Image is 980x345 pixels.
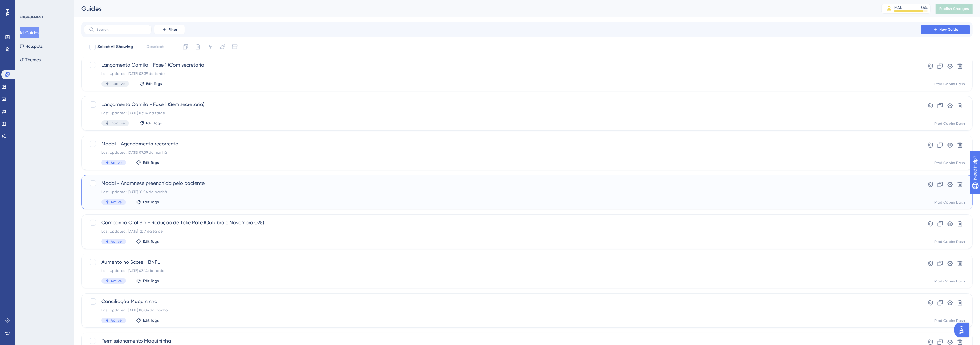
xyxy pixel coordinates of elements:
div: Last Updated: [DATE] 07:59 da manhã [101,150,903,155]
div: MAU [894,5,902,10]
button: Edit Tags [136,278,159,283]
span: Select All Showing [97,43,133,51]
button: Edit Tags [136,239,159,244]
div: Prod Capim Dash [934,318,965,323]
span: Campanha Oral Sin - Redução de Take Rate (Outubro e Novembro 025) [101,219,903,226]
span: Edit Tags [143,318,159,323]
div: Prod Capim Dash [934,200,965,205]
button: Publish Changes [936,4,973,14]
div: Prod Capim Dash [934,239,965,244]
span: Active [111,278,122,283]
span: Permissionamento Maquininha [101,337,903,345]
span: Aumento no Score - BNPL [101,258,903,266]
div: ENGAGEMENT [20,15,43,20]
span: Inactive [111,81,125,86]
span: Active [111,318,122,323]
button: Edit Tags [136,318,159,323]
button: Edit Tags [139,81,162,86]
button: Hotspots [20,41,43,52]
button: Filter [154,25,185,34]
span: Edit Tags [143,278,159,283]
div: Prod Capim Dash [934,160,965,165]
span: Need Help? [14,2,39,9]
span: Lançamento Camila - Fase 1 (Com secretária) [101,61,903,69]
div: Prod Capim Dash [934,82,965,87]
button: Deselect [141,41,169,52]
div: Last Updated: [DATE] 03:34 da tarde [101,111,903,116]
button: Guides [20,27,39,38]
span: Edit Tags [143,200,159,205]
span: Modal - Anamnese preenchida pelo paciente [101,180,903,187]
span: Conciliação Maquininha [101,298,903,305]
span: Edit Tags [143,160,159,165]
div: 86 % [921,5,928,10]
button: Edit Tags [136,160,159,165]
div: Last Updated: [DATE] 03:39 da tarde [101,71,903,76]
div: Last Updated: [DATE] 03:14 da tarde [101,268,903,273]
span: Active [111,200,122,205]
button: Edit Tags [136,200,159,205]
span: Edit Tags [143,239,159,244]
div: Prod Capim Dash [934,279,965,284]
div: Prod Capim Dash [934,121,965,126]
span: Publish Changes [939,6,969,11]
div: Last Updated: [DATE] 12:17 da tarde [101,229,903,234]
button: Themes [20,54,41,65]
div: Last Updated: [DATE] 10:54 da manhã [101,189,903,194]
span: Edit Tags [146,81,162,86]
span: Filter [169,27,177,32]
span: Deselect [146,43,164,51]
span: Active [111,239,122,244]
span: Lançamento Camila - Fase 1 (Sem secretária) [101,101,903,108]
span: Inactive [111,121,125,126]
span: Active [111,160,122,165]
div: Last Updated: [DATE] 08:06 da manhã [101,308,903,313]
input: Search [96,27,146,32]
div: Guides [81,4,866,13]
span: New Guide [940,27,958,32]
span: Modal - Agendamento recorrente [101,140,903,148]
button: Edit Tags [139,121,162,126]
iframe: UserGuiding AI Assistant Launcher [954,321,973,339]
span: Edit Tags [146,121,162,126]
button: New Guide [921,25,970,34]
